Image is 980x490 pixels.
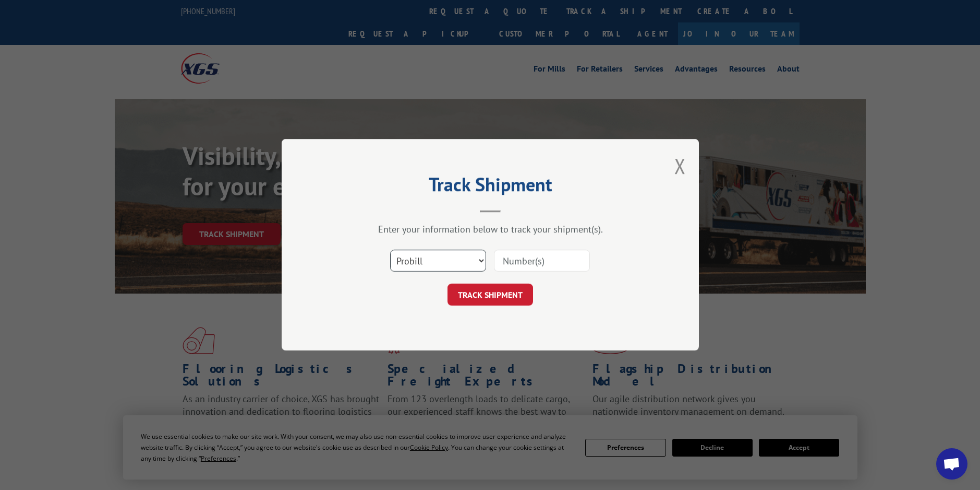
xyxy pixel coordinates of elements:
input: Number(s) [494,250,590,272]
button: TRACK SHIPMENT [447,284,533,306]
h2: Track Shipment [334,177,647,197]
div: Enter your information below to track your shipment(s). [334,224,647,236]
div: Open chat [936,448,967,480]
button: Close modal [674,152,686,180]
